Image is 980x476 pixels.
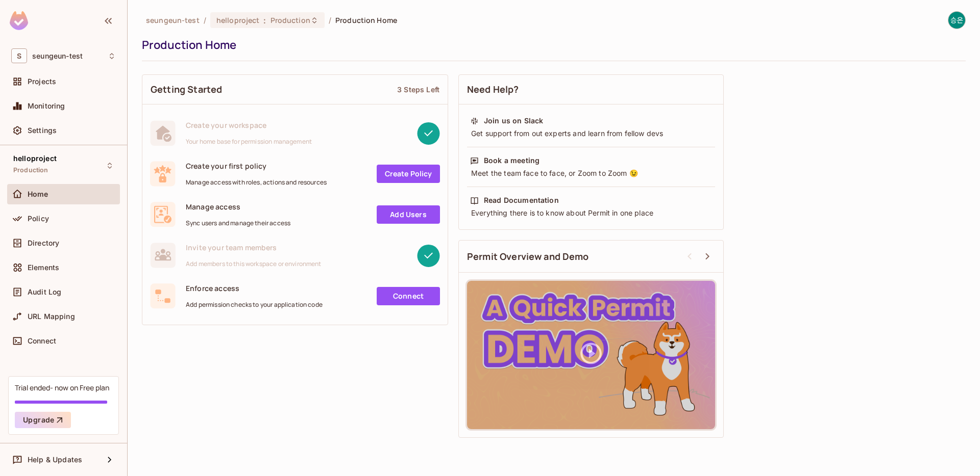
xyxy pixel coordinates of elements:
[28,239,59,247] span: Directory
[470,168,712,178] div: Meet the team face to face, or Zoom to Zoom 😉
[186,202,290,211] span: Manage access
[377,205,440,224] a: Add Users
[15,383,109,392] div: Trial ended- now on Free plan
[10,11,28,30] img: SReyMgAAAABJRU5ErkJggg==
[467,83,519,96] span: Need Help?
[484,195,559,205] div: Read Documentation
[28,337,56,345] span: Connect
[186,283,323,293] span: Enforce access
[484,116,543,126] div: Join us on Slack
[186,260,322,268] span: Add members to this workspace or environment
[186,219,290,227] span: Sync users and manage their access
[271,15,310,25] span: Production
[186,178,327,187] span: Manage access with roles, actions and resources
[397,85,439,94] div: 3 Steps Left
[186,301,323,309] span: Add permission checks to your application code
[186,243,322,252] span: Invite your team members
[186,161,327,171] span: Create your first policy
[146,15,200,25] span: the active workspace
[263,16,266,24] span: :
[28,77,56,86] span: Projects
[28,263,59,272] span: Elements
[13,166,48,174] span: Production
[28,456,82,464] span: Help & Updates
[204,15,206,25] li: /
[335,15,397,25] span: Production Home
[28,215,49,223] span: Policy
[28,102,65,110] span: Monitoring
[13,154,57,163] span: helloproject
[484,155,540,166] div: Book a meeting
[28,312,75,321] span: URL Mapping
[470,128,712,139] div: Get support from out experts and learn from fellow devs
[377,165,440,183] a: Create Policy
[377,287,440,305] a: Connect
[32,52,83,60] span: Workspace: seungeun-test
[151,83,222,96] span: Getting Started
[329,15,331,25] li: /
[216,15,260,25] span: helloproject
[28,288,61,296] span: Audit Log
[186,120,312,130] span: Create your workspace
[11,48,27,63] span: S
[28,190,48,198] span: Home
[948,12,965,29] img: 이승은
[142,37,961,52] div: Production Home
[470,208,712,218] div: Everything there is to know about Permit in one place
[186,138,312,146] span: Your home base for permission management
[15,412,71,428] button: Upgrade
[467,250,589,263] span: Permit Overview and Demo
[28,126,57,135] span: Settings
